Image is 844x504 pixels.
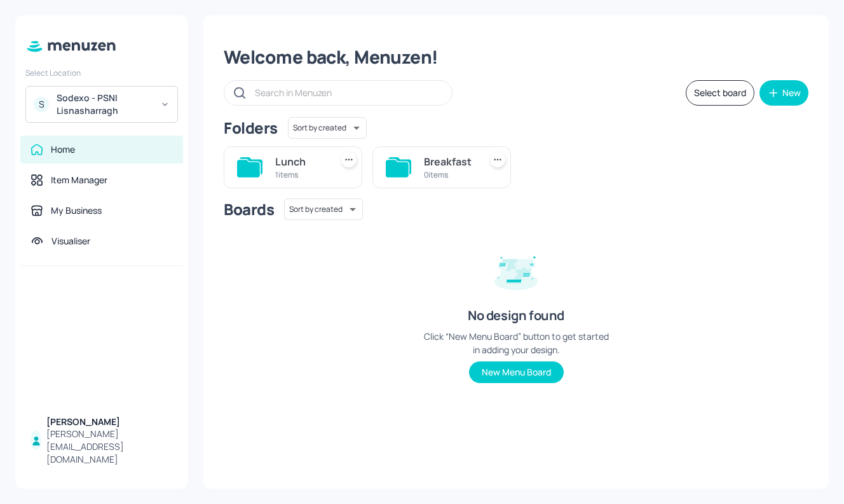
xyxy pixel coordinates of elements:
[51,235,90,248] div: Visualiser
[284,197,363,222] div: Sort by created
[288,115,367,141] div: Sort by created
[57,92,153,117] div: Sodexo - PSNI Lisnasharragh
[51,143,75,156] div: Home
[759,80,808,106] button: New
[25,67,178,78] div: Select Location
[484,238,548,302] img: design-empty
[224,199,274,220] div: Boards
[46,416,173,428] div: [PERSON_NAME]
[46,428,173,466] div: [PERSON_NAME][EMAIL_ADDRESS][DOMAIN_NAME]
[224,46,808,69] div: Welcome back, Menuzen!
[51,174,107,186] div: Item Manager
[275,169,326,180] div: 1 items
[255,83,439,102] input: Search in Menuzen
[424,154,475,169] div: Breakfast
[468,307,564,325] div: No design found
[782,88,801,97] div: New
[34,97,49,112] div: S
[424,169,475,180] div: 0 items
[686,80,754,106] button: Select board
[224,118,278,138] div: Folders
[469,361,564,383] button: New Menu Board
[275,154,326,169] div: Lunch
[421,330,611,356] div: Click “New Menu Board” button to get started in adding your design.
[51,204,102,217] div: My Business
